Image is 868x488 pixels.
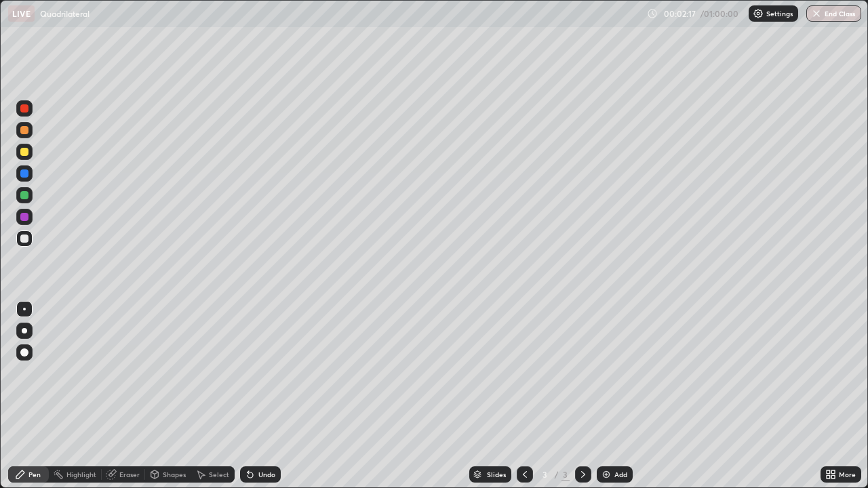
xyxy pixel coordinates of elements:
img: add-slide-button [601,469,612,480]
p: LIVE [12,8,31,19]
div: 3 [561,468,570,481]
div: Slides [487,471,506,478]
button: End Class [806,5,861,22]
div: 3 [538,470,552,479]
div: Add [614,471,627,478]
p: Settings [766,10,793,17]
div: / [555,470,559,479]
div: Shapes [163,471,186,478]
img: end-class-cross [811,8,822,19]
div: Select [209,471,229,478]
div: More [839,471,856,478]
p: Quadrilateral [40,8,90,19]
div: Undo [258,471,275,478]
div: Eraser [119,471,140,478]
div: Highlight [66,471,96,478]
img: class-settings-icons [753,8,764,19]
div: Pen [28,471,41,478]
